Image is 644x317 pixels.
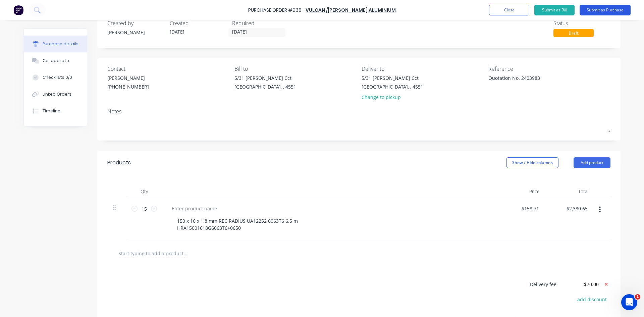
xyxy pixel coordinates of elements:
[580,5,631,15] button: Submit as Purchase
[362,83,423,90] div: [GEOGRAPHIC_DATA], , 4551
[118,247,252,260] input: Start typing to add a product...
[506,157,558,168] button: Show / Hide columns
[234,83,296,90] div: [GEOGRAPHIC_DATA], , 4551
[635,294,640,300] span: 1
[24,103,87,119] button: Timeline
[534,5,575,15] button: Submit as Bill
[24,86,87,103] button: Linked Orders
[553,29,594,37] div: Draft
[24,36,87,52] button: Purchase details
[170,19,227,27] div: Created
[496,185,545,198] div: Price
[107,159,131,167] div: Products
[43,91,71,97] div: Linked Orders
[107,19,164,27] div: Created by
[107,29,164,36] div: [PERSON_NAME]
[362,65,484,73] div: Deliver to
[107,74,149,82] div: [PERSON_NAME]
[553,19,610,27] div: Status
[362,94,423,101] div: Change to pickup
[306,7,396,13] a: Vulcan /[PERSON_NAME] Aluminium
[488,74,572,90] textarea: Quotation No. 2403983
[43,108,60,114] div: Timeline
[24,52,87,69] button: Collaborate
[107,83,149,90] div: [PHONE_NUMBER]
[43,58,69,64] div: Collaborate
[107,107,610,115] div: Notes
[574,157,610,168] button: Add product
[621,294,637,310] iframe: Intercom live chat
[234,65,357,73] div: Bill to
[248,7,305,14] div: Purchase Order #938 -
[545,185,594,198] div: Total
[362,74,423,82] div: 5/31 [PERSON_NAME] Cct
[24,69,87,86] button: Checklists 0/0
[232,19,289,27] div: Required
[573,295,610,304] button: add discount
[530,281,556,288] div: Delivery fee
[43,74,72,81] div: Checklists 0/0
[488,65,610,73] div: Reference
[489,5,529,15] button: Close
[127,185,161,198] div: Qty
[562,279,602,289] input: $0
[43,41,78,47] div: Purchase details
[13,5,23,15] img: Factory
[172,216,303,233] div: 150 x 16 x 1.8 mm REC RADIUS UA12252 6063T6 6.5 m HRA15001618G6063T6+0650
[234,74,296,82] div: 5/31 [PERSON_NAME] Cct
[107,65,229,73] div: Contact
